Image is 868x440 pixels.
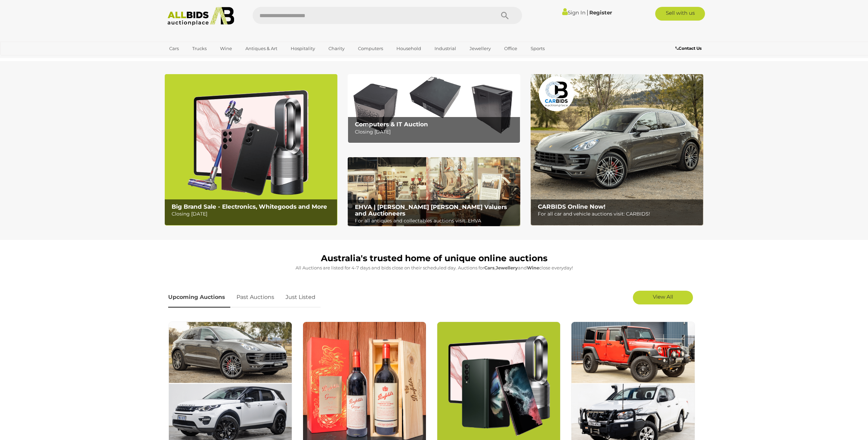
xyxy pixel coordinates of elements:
h1: Australia's trusted home of unique online auctions [168,254,700,263]
b: Big Brand Sale - Electronics, Whitegoods and More [172,203,327,210]
a: Industrial [430,43,461,54]
a: Contact Us [675,45,703,52]
a: Trucks [188,43,211,54]
a: Jewellery [465,43,495,54]
p: All Auctions are listed for 4-7 days and bids close on their scheduled day. Auctions for , and cl... [168,264,700,272]
b: Computers & IT Auction [355,121,428,128]
button: Search [488,7,522,24]
a: Computers [354,43,387,54]
b: EHVA | [PERSON_NAME] [PERSON_NAME] Valuers and Auctioneers [355,204,507,217]
a: Wine [216,43,236,54]
a: Office [500,43,522,54]
a: Household [392,43,426,54]
strong: Wine [527,265,539,270]
img: Computers & IT Auction [348,74,520,143]
a: [GEOGRAPHIC_DATA] [165,54,222,66]
a: Past Auctions [231,287,279,308]
a: Sign In [562,9,586,16]
a: Cars [165,43,183,54]
img: Big Brand Sale - Electronics, Whitegoods and More [165,74,337,225]
strong: Jewellery [496,265,518,270]
a: Register [589,9,612,16]
span: View All [653,293,673,300]
a: Hospitality [286,43,320,54]
a: CARBIDS Online Now! CARBIDS Online Now! For all car and vehicle auctions visit: CARBIDS! [531,74,703,225]
a: Sell with us [655,7,705,21]
b: CARBIDS Online Now! [538,203,605,210]
a: Charity [324,43,349,54]
span: | [587,9,588,16]
b: Contact Us [675,46,702,51]
strong: Cars [484,265,495,270]
a: Antiques & Art [241,43,282,54]
a: Just Listed [280,287,321,308]
img: Allbids.com.au [164,7,238,26]
p: For all car and vehicle auctions visit: CARBIDS! [538,210,699,218]
a: Computers & IT Auction Computers & IT Auction Closing [DATE] [348,74,520,143]
a: Big Brand Sale - Electronics, Whitegoods and More Big Brand Sale - Electronics, Whitegoods and Mo... [165,74,337,225]
a: View All [633,291,693,304]
a: EHVA | Evans Hastings Valuers and Auctioneers EHVA | [PERSON_NAME] [PERSON_NAME] Valuers and Auct... [348,157,520,227]
p: For all antiques and collectables auctions visit: EHVA [355,217,517,225]
a: Upcoming Auctions [168,287,230,308]
img: EHVA | Evans Hastings Valuers and Auctioneers [348,157,520,227]
p: Closing [DATE] [355,128,517,136]
img: CARBIDS Online Now! [531,74,703,225]
a: Sports [526,43,549,54]
p: Closing [DATE] [172,210,333,218]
